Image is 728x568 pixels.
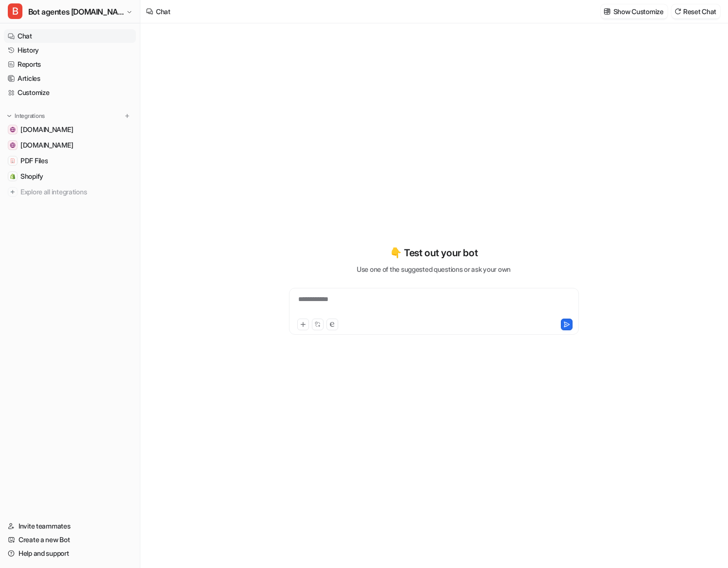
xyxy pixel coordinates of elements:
[4,43,136,57] a: History
[28,5,124,19] span: Bot agentes [DOMAIN_NAME]
[4,111,48,121] button: Integrations
[671,4,720,19] button: Reset Chat
[4,170,136,183] a: ShopifyShopify
[20,156,48,166] span: PDF Files
[10,127,16,133] img: handwashbasin.com
[357,264,511,274] p: Use one of the suggested questions or ask your own
[156,6,171,17] div: Chat
[20,125,73,134] span: [DOMAIN_NAME]
[674,8,681,15] img: reset
[10,142,16,148] img: www.lioninox.com
[8,187,18,197] img: explore all integrations
[20,140,73,150] span: [DOMAIN_NAME]
[6,113,13,119] img: expand menu
[4,519,136,533] a: Invite teammates
[20,171,43,181] span: Shopify
[4,154,136,168] a: PDF FilesPDF Files
[10,158,16,164] img: PDF Files
[4,547,136,560] a: Help and support
[4,57,136,71] a: Reports
[10,173,16,179] img: Shopify
[390,246,478,260] p: 👇 Test out your bot
[4,138,136,152] a: www.lioninox.com[DOMAIN_NAME]
[4,123,136,136] a: handwashbasin.com[DOMAIN_NAME]
[4,86,136,99] a: Customize
[20,184,132,200] span: Explore all integrations
[613,6,664,17] p: Show Customize
[124,113,131,119] img: menu_add.svg
[8,3,22,19] span: B
[4,72,136,85] a: Articles
[4,29,136,43] a: Chat
[4,185,136,199] a: Explore all integrations
[601,4,668,19] button: Show Customize
[15,112,45,120] p: Integrations
[604,8,611,15] img: customize
[4,533,136,547] a: Create a new Bot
